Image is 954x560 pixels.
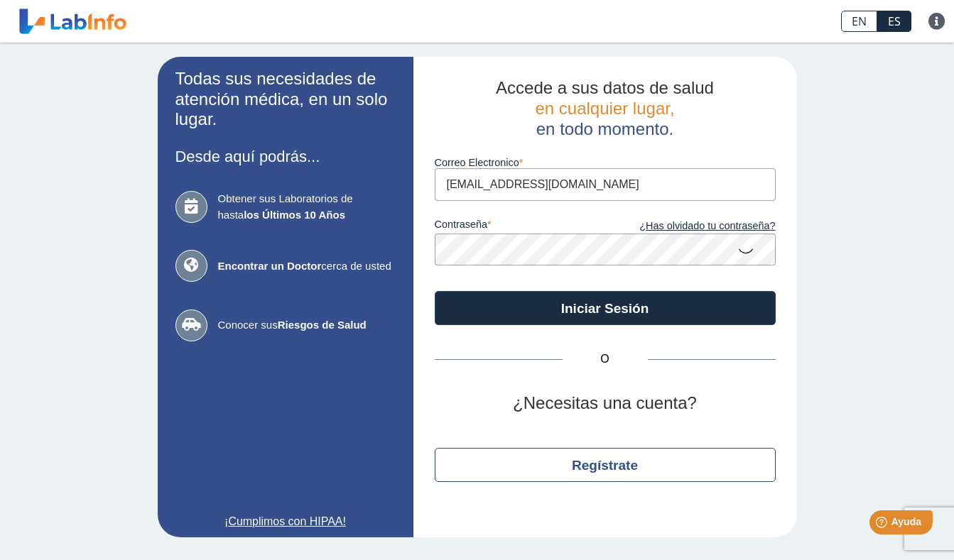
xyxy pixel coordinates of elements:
b: Encontrar un Doctor [218,260,322,272]
h2: Todas sus necesidades de atención médica, en un solo lugar. [175,69,396,130]
a: ES [877,11,911,32]
span: Obtener sus Laboratorios de hasta [218,191,396,223]
span: O [563,351,648,368]
iframe: Help widget launcher [828,505,938,544]
span: en todo momento. [536,119,673,138]
a: ¡Cumplimos con HIPAA! [175,513,396,530]
button: Regístrate [435,448,776,482]
b: Riesgos de Salud [278,319,367,331]
span: Accede a sus datos de salud [496,78,714,97]
span: cerca de usted [218,258,396,275]
span: Conocer sus [218,317,396,334]
a: EN [841,11,877,32]
span: en cualquier lugar, [535,99,674,118]
h2: ¿Necesitas una cuenta? [435,393,776,414]
h3: Desde aquí podrás... [175,148,396,165]
label: contraseña [435,219,605,234]
a: ¿Has olvidado tu contraseña? [605,219,776,234]
b: los Últimos 10 Años [244,209,345,221]
button: Iniciar Sesión [435,291,776,325]
label: Correo Electronico [435,157,776,168]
